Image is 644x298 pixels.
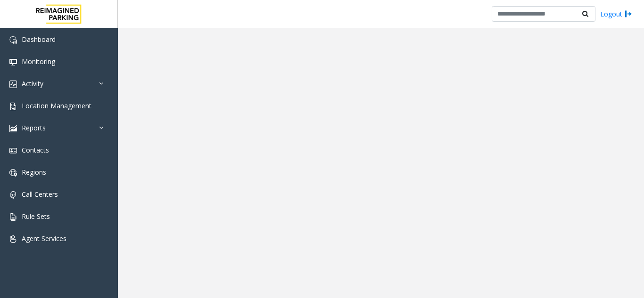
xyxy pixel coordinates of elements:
img: 'icon' [9,235,17,243]
span: Location Management [22,101,91,110]
img: 'icon' [9,147,17,154]
span: Agent Services [22,234,66,243]
img: logout [625,9,632,19]
span: Call Centers [22,190,58,199]
span: Contacts [22,145,49,154]
span: Monitoring [22,57,55,66]
a: Logout [600,9,632,19]
img: 'icon' [9,213,17,221]
img: 'icon' [9,191,17,199]
span: Reports [22,123,46,132]
img: 'icon' [9,81,17,88]
img: 'icon' [9,58,17,66]
span: Regions [22,168,46,177]
span: Activity [22,79,43,88]
img: 'icon' [9,103,17,110]
span: Dashboard [22,35,56,44]
img: 'icon' [9,169,17,177]
img: 'icon' [9,125,17,132]
span: Rule Sets [22,212,50,221]
img: 'icon' [9,36,17,44]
